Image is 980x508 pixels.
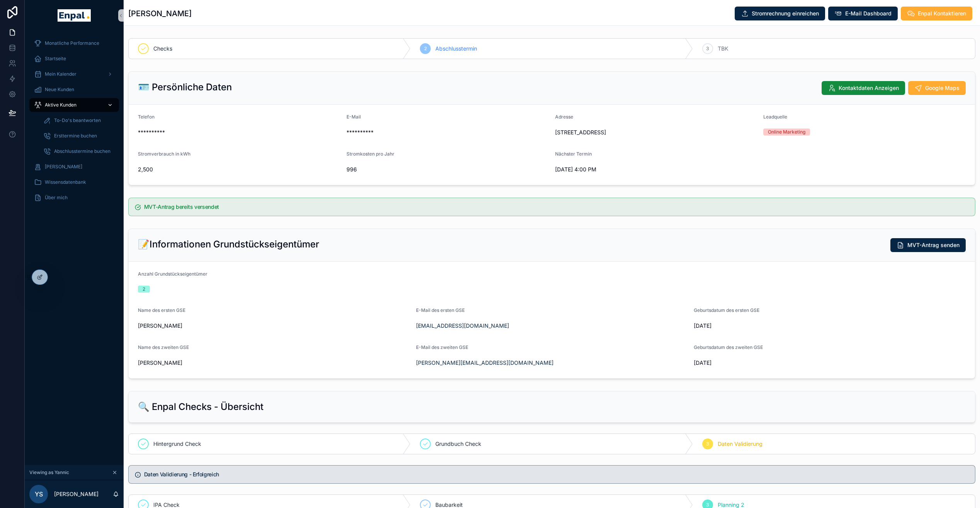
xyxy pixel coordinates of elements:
div: scrollable content [25,31,124,215]
span: Startseite [45,56,66,62]
span: Stromkosten pro Jahr [346,151,394,157]
button: Kontaktdaten Anzeigen [822,81,905,95]
a: [PERSON_NAME] [29,160,119,174]
span: Nächster Termin [555,151,592,157]
h1: [PERSON_NAME] [128,8,192,19]
button: MVT-Antrag senden [890,238,966,252]
span: Enpal Kontaktieren [918,10,966,17]
span: [STREET_ADDRESS] [555,129,758,136]
span: [DATE] 4:00 PM [555,166,758,173]
span: YS [35,489,43,499]
h2: 📝Informationen Grundstückseigentümer [138,238,319,251]
span: Über mich [45,195,68,201]
span: Geburtsdatum des zweiten GSE [694,344,763,350]
span: 2,500 [138,166,340,173]
h2: 🔍 Enpal Checks - Übersicht [138,401,263,413]
button: Enpal Kontaktieren [901,7,972,20]
a: Ersttermine buchen [39,129,119,143]
span: Google Maps [925,84,960,92]
span: [PERSON_NAME] [45,164,82,170]
span: Name des ersten GSE [138,307,185,313]
span: Telefon [138,114,155,120]
div: 2 [143,286,145,293]
button: E-Mail Dashboard [828,7,898,20]
h5: MVT-Antrag bereits versendet [144,204,969,210]
span: Grundbuch Check [435,440,481,448]
span: Checks [153,45,172,52]
span: Adresse [555,114,573,120]
span: [DATE] [694,359,966,367]
span: Kontaktdaten Anzeigen [839,84,899,92]
span: To-Do's beantworten [54,117,101,124]
a: [EMAIL_ADDRESS][DOMAIN_NAME] [416,322,509,330]
span: Stromverbrauch in kWh [138,151,190,157]
span: Wissensdatenbank [45,179,86,185]
span: Name des zweiten GSE [138,344,189,350]
span: Mein Kalender [45,71,76,77]
span: Daten Validierung [718,440,763,448]
h5: Daten Validierung - Erfolgreich [144,472,969,477]
span: Ersttermine buchen [54,133,97,139]
span: 996 [346,166,549,173]
span: Monatliche Performance [45,40,99,46]
span: [PERSON_NAME] [138,359,410,367]
span: E-Mail Dashboard [845,10,892,17]
span: 3 [706,502,709,508]
a: Startseite [29,52,119,66]
span: E-Mail des ersten GSE [416,307,465,313]
span: [PERSON_NAME] [138,322,410,330]
span: Viewing as Yannic [29,469,69,476]
span: Leadquelle [763,114,787,120]
h2: 🪪 Persönliche Daten [138,81,232,93]
button: Google Maps [908,81,966,95]
span: Neue Kunden [45,86,74,93]
a: Mein Kalender [29,67,119,81]
span: 3 [706,441,709,447]
span: E-Mail [346,114,361,120]
a: Wissensdatenbank [29,175,119,189]
a: To-Do's beantworten [39,113,119,127]
span: 3 [706,46,709,52]
span: Geburtsdatum des ersten GSE [694,307,759,313]
span: Stromrechnung einreichen [752,10,819,17]
span: Aktive Kunden [45,102,76,108]
span: Abschlusstermin [435,45,477,52]
a: Monatliche Performance [29,36,119,50]
a: Abschlusstermine buchen [39,144,119,158]
span: Anzahl Grundstückseigentümer [138,271,207,277]
span: Abschlusstermine buchen [54,148,110,154]
a: Über mich [29,191,119,205]
button: Stromrechnung einreichen [735,7,825,20]
img: App logo [58,9,90,22]
span: TBK [718,45,728,52]
span: [DATE] [694,322,966,330]
span: MVT-Antrag senden [907,241,960,249]
span: E-Mail des zweiten GSE [416,344,468,350]
a: Neue Kunden [29,83,119,97]
p: [PERSON_NAME] [54,490,99,498]
span: 2 [424,46,427,52]
span: Hintergrund Check [153,440,201,448]
div: Online Marketing [768,129,805,135]
a: [PERSON_NAME][EMAIL_ADDRESS][DOMAIN_NAME] [416,359,554,367]
a: Aktive Kunden [29,98,119,112]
